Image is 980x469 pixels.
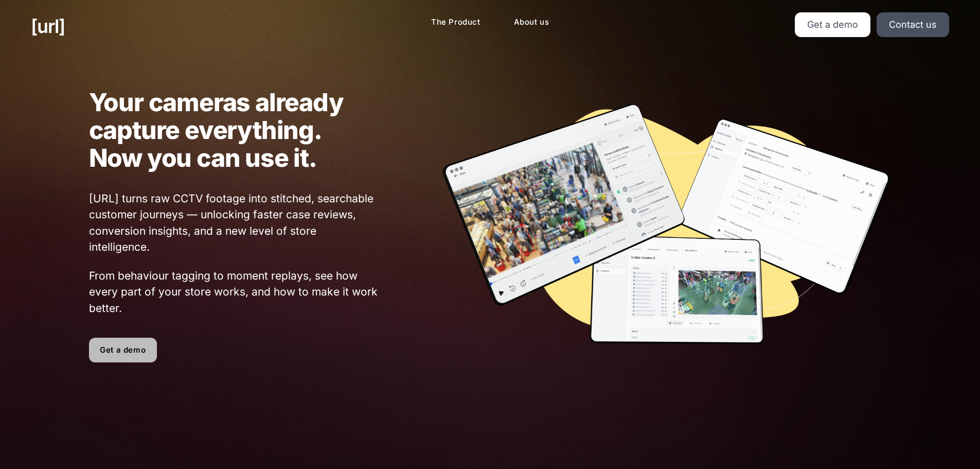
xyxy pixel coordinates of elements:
[795,12,870,37] a: Get a demo
[89,89,379,172] h1: Your cameras already capture everything. Now you can use it.
[89,268,379,317] span: From behaviour tagging to moment replays, see how every part of your store works, and how to make...
[506,12,558,32] a: About us
[423,12,489,32] a: The Product
[89,338,157,362] a: Get a demo
[877,12,949,37] a: Contact us
[31,12,65,40] a: [URL]
[89,190,379,255] span: [URL] turns raw CCTV footage into stitched, searchable customer journeys — unlocking faster case ...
